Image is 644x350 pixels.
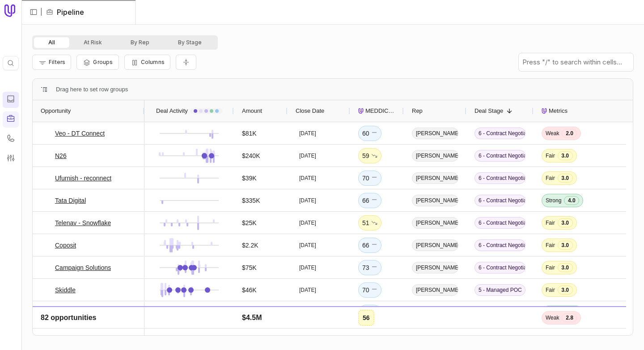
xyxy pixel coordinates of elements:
span: [PERSON_NAME] [412,239,458,251]
a: Tata Digital [55,195,86,206]
li: Pipeline [46,7,84,17]
a: Veo - DT Connect [55,128,105,139]
button: By Rep [116,37,164,48]
span: Filters [49,59,65,65]
button: By Stage [164,37,216,48]
span: Rep [412,106,423,116]
span: 3.0 [558,218,573,227]
span: [PERSON_NAME] [412,307,458,318]
time: [DATE] [299,286,316,294]
span: [PERSON_NAME] [412,262,458,273]
a: Coposit [55,240,76,251]
span: No change [371,128,377,139]
span: 3.0 [558,151,573,160]
span: 4.0 [564,196,579,205]
div: $240K [242,150,260,161]
span: Fair [546,175,555,182]
span: No change [371,262,377,273]
span: Strong [546,309,561,316]
div: $335K [242,195,260,206]
span: No change [371,240,377,251]
time: [DATE] [299,152,316,159]
button: Group Pipeline [76,55,119,70]
a: Telenav - Snowflake [55,218,111,228]
a: Skiddle [55,285,76,295]
div: $2.2K [242,240,258,251]
span: [PERSON_NAME] [412,128,458,139]
button: Expand sidebar [27,5,40,19]
span: Metrics [549,106,568,116]
span: No change [371,195,377,206]
input: Press "/" to search within cells... [519,53,633,71]
span: No change [371,307,377,318]
span: Weak [546,130,559,137]
div: 73 [362,262,377,273]
div: 71 [362,307,377,318]
span: [PERSON_NAME] [412,284,458,296]
span: 6 - Contract Negotiation [475,150,525,162]
span: 4 - Commercial & Product Validation [475,307,525,318]
span: 6 - Contract Negotiation [475,128,525,139]
span: 3.0 [558,174,573,183]
div: $25K [242,218,257,228]
span: 3.0 [558,286,573,295]
span: Groups [93,59,113,65]
span: Fair [546,152,555,159]
span: 4.0 [564,308,579,317]
span: 6 - Contract Negotiation [475,239,525,251]
div: 66 [362,240,377,251]
span: Fair [546,219,555,226]
span: Amount [242,106,262,116]
span: 6 - Contract Negotiation [475,217,525,229]
div: $80K [242,307,257,318]
span: Drag here to set row groups [56,84,128,95]
span: [PERSON_NAME] [412,150,458,162]
div: MEDDICC Score [358,100,396,122]
time: [DATE] [299,309,316,316]
div: 60 [362,128,377,139]
span: Close Date [296,106,324,116]
div: $46K [242,285,257,295]
div: 51 [362,218,377,228]
span: 6 - Contract Negotiation [475,262,525,273]
span: [PERSON_NAME] [412,195,458,206]
button: At Risk [69,37,116,48]
div: $75K [242,262,257,273]
span: | [40,7,42,17]
span: 2.0 [562,129,577,138]
span: [PERSON_NAME] [412,172,458,184]
span: 3.0 [558,263,573,272]
div: 70 [362,285,377,295]
span: No change [371,173,377,184]
span: Columns [141,59,165,65]
time: [DATE] [299,130,316,137]
time: [DATE] [299,197,316,204]
span: 3.0 [558,241,573,250]
span: MEDDICC Score [365,106,396,116]
button: Collapse all rows [176,55,196,70]
div: 66 [362,195,377,206]
a: Campaign Solutions [55,262,111,273]
span: Strong [546,197,561,204]
a: Ufurnish - reconnect [55,173,111,184]
div: $39K [242,173,257,184]
span: Fair [546,242,555,249]
span: 5 - Managed POC [475,284,525,296]
div: $81K [242,128,257,139]
span: Deal Stage [475,106,503,116]
span: No change [371,285,377,295]
div: 70 [362,173,377,184]
time: [DATE] [299,242,316,249]
div: 59 [362,150,377,161]
div: Row Groups [56,84,128,95]
a: N26 [55,150,67,161]
time: [DATE] [299,264,316,271]
span: Fair [546,286,555,294]
a: Monarch [55,307,79,318]
span: Opportunity [41,106,71,116]
button: All [34,37,69,48]
span: Deal Activity [156,106,188,116]
time: [DATE] [299,175,316,182]
span: 6 - Contract Negotiation [475,195,525,206]
span: Fair [546,264,555,271]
